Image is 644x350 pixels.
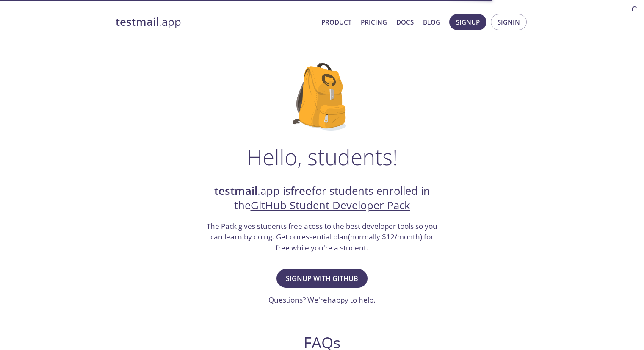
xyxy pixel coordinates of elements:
strong: free [290,183,312,198]
strong: testmail [116,14,159,29]
strong: testmail [214,183,257,198]
a: testmail.app [116,15,315,29]
span: Signup with GitHub [286,272,358,284]
button: Signup with GitHub [276,269,368,288]
button: Signup [449,14,486,30]
span: Signup [456,17,480,28]
h3: The Pack gives students free acess to the best developer tools so you can learn by doing. Get our... [206,221,439,253]
h1: Hello, students! [247,144,398,169]
a: happy to help [327,295,373,305]
h3: Questions? We're . [268,294,376,306]
a: Pricing [361,17,387,28]
button: Signin [491,14,527,30]
img: github-student-backpack.png [293,63,351,131]
a: Product [321,17,351,28]
a: Blog [423,17,440,28]
h2: .app is for students enrolled in the [206,184,439,213]
span: Signin [498,17,520,28]
a: Docs [396,17,414,28]
a: GitHub Student Developer Pack [251,198,410,213]
a: essential plan [301,232,348,242]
